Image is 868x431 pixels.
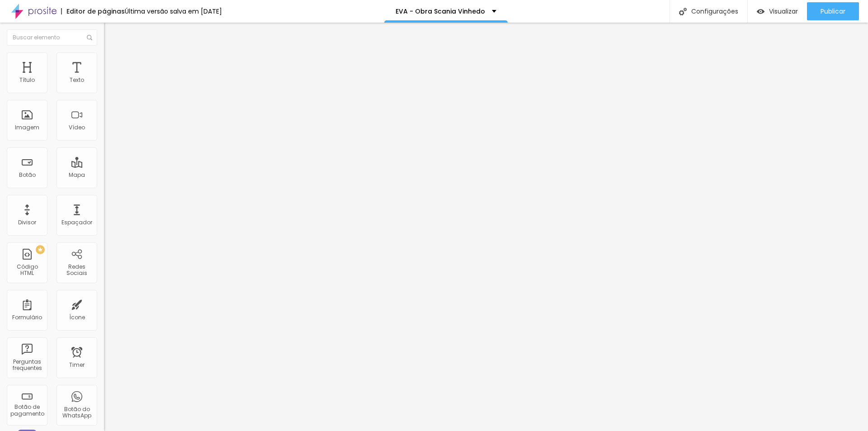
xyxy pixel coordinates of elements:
[61,219,92,226] div: Espaçador
[19,77,35,83] div: Título
[9,264,45,277] div: Código HTML
[87,35,92,40] img: Icone
[748,2,807,20] button: Visualizar
[19,172,36,178] div: Botão
[61,8,125,14] div: Editor de páginas
[18,219,36,226] div: Divisor
[70,77,84,83] div: Texto
[69,314,85,321] div: Ícone
[9,359,45,372] div: Perguntas frequentes
[69,172,85,178] div: Mapa
[396,8,485,14] p: EVA - Obra Scania Vinhedo
[769,8,798,15] span: Visualizar
[59,264,94,277] div: Redes Sociais
[104,23,868,431] iframe: Editor
[69,124,85,131] div: Vídeo
[12,314,42,321] div: Formulário
[15,124,39,131] div: Imagem
[59,406,94,419] div: Botão do WhatsApp
[821,8,845,15] span: Publicar
[9,404,45,417] div: Botão de pagamento
[807,2,859,20] button: Publicar
[69,362,85,368] div: Timer
[7,29,97,46] input: Buscar elemento
[679,8,687,15] img: Icone
[757,8,764,15] img: view-1.svg
[125,8,222,14] div: Última versão salva em [DATE]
